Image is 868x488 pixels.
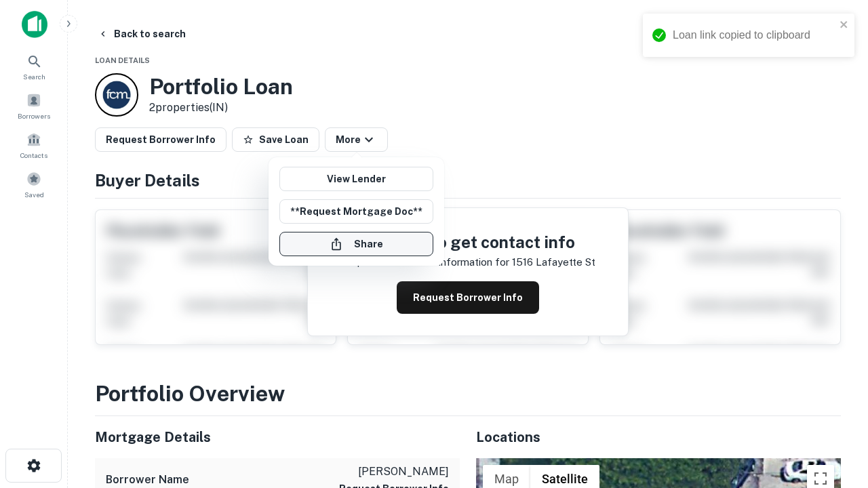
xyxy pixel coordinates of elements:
[673,27,835,43] div: Loan link copied to clipboard
[800,336,868,401] iframe: Chat Widget
[279,199,433,224] button: **Request Mortgage Doc**
[279,232,433,256] button: Share
[840,19,849,32] button: close
[279,167,433,191] a: View Lender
